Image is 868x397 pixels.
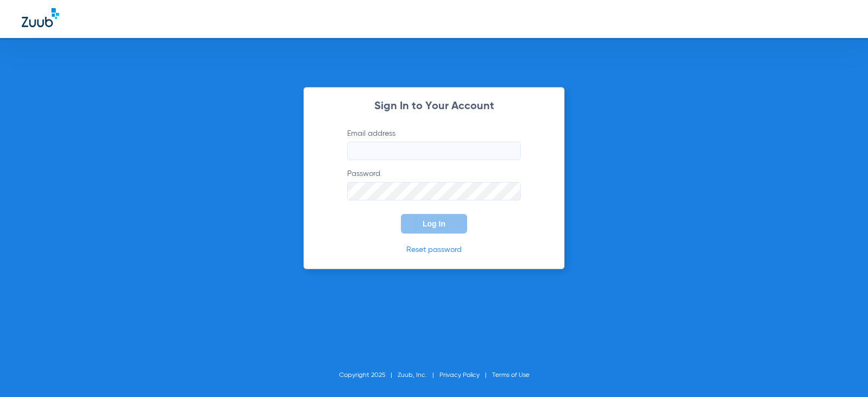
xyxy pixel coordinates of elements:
[347,168,521,200] label: Password
[439,372,480,379] a: Privacy Policy
[406,246,462,254] a: Reset password
[347,128,521,160] label: Email address
[423,219,445,228] span: Log In
[22,8,59,27] img: Zuub Logo
[398,370,439,381] li: Zuub, Inc.
[401,214,467,234] button: Log In
[347,142,521,160] input: Email address
[492,372,529,379] a: Terms of Use
[347,182,521,200] input: Password
[339,370,398,381] li: Copyright 2025
[331,101,537,112] h2: Sign In to Your Account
